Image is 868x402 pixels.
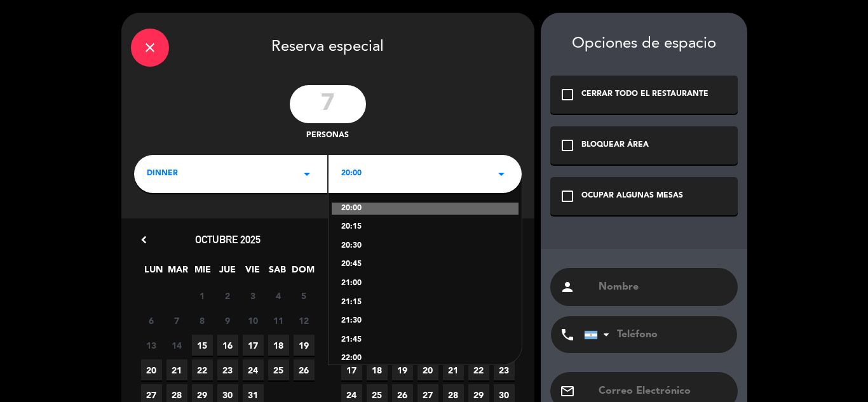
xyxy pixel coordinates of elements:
i: arrow_drop_down [494,166,509,182]
div: Opciones de espacio [550,35,738,53]
span: MIE [193,262,214,283]
span: 20 [417,359,438,380]
span: 4 [268,285,289,306]
span: personas [306,130,349,142]
span: 19 [392,359,413,380]
div: OCUPAR ALGUNAS MESAS [581,190,683,203]
input: Nombre [597,278,728,296]
i: chevron_left [137,233,151,246]
div: 22:00 [341,352,509,365]
span: 23 [494,359,515,380]
span: 13 [141,335,162,356]
span: 24 [243,359,264,380]
span: 10 [243,310,264,331]
i: check_box_outline_blank [560,87,575,102]
span: 18 [367,359,388,380]
span: VIE [242,262,263,283]
span: 20:00 [341,168,362,180]
div: 20:30 [341,240,509,253]
span: 19 [294,335,315,356]
span: 7 [166,310,187,331]
div: 21:45 [341,334,509,347]
span: SAB [267,262,288,283]
span: 15 [192,335,213,356]
div: Argentina: +54 [585,317,614,352]
span: JUE [217,262,238,283]
span: 25 [268,359,289,380]
span: 8 [192,310,213,331]
i: check_box_outline_blank [560,189,575,204]
span: 11 [268,310,289,331]
div: 20:45 [341,258,509,271]
span: 9 [217,310,238,331]
span: 6 [141,310,162,331]
span: octubre 2025 [195,233,261,246]
i: person [560,279,575,295]
span: 21 [443,359,464,380]
div: 21:30 [341,315,509,328]
div: Reserva especial [121,13,534,79]
span: 14 [166,335,187,356]
span: 17 [341,359,362,380]
span: 16 [217,335,238,356]
input: Correo Electrónico [597,382,728,400]
span: 22 [468,359,489,380]
i: check_box_outline_blank [560,138,575,153]
span: 22 [192,359,213,380]
i: email [560,384,575,399]
div: 20:15 [341,221,509,234]
span: 1 [192,285,213,306]
div: BLOQUEAR ÁREA [581,139,649,152]
div: CERRAR TODO EL RESTAURANTE [581,88,709,101]
i: arrow_drop_down [299,166,315,182]
span: DOM [292,262,313,283]
i: close [142,40,158,55]
span: 26 [294,359,315,380]
input: Teléfono [584,316,724,353]
span: 3 [243,285,264,306]
span: MAR [168,262,189,283]
div: 21:00 [341,278,509,290]
span: LUN [143,262,164,283]
span: 23 [217,359,238,380]
span: 18 [268,335,289,356]
span: 5 [294,285,315,306]
span: 20 [141,359,162,380]
div: 21:15 [341,297,509,309]
span: 2 [217,285,238,306]
span: 17 [243,335,264,356]
i: phone [560,327,575,342]
span: 12 [294,310,315,331]
span: 21 [166,359,187,380]
input: 0 [290,85,366,123]
span: dinner [147,168,178,180]
div: 20:00 [332,203,519,215]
